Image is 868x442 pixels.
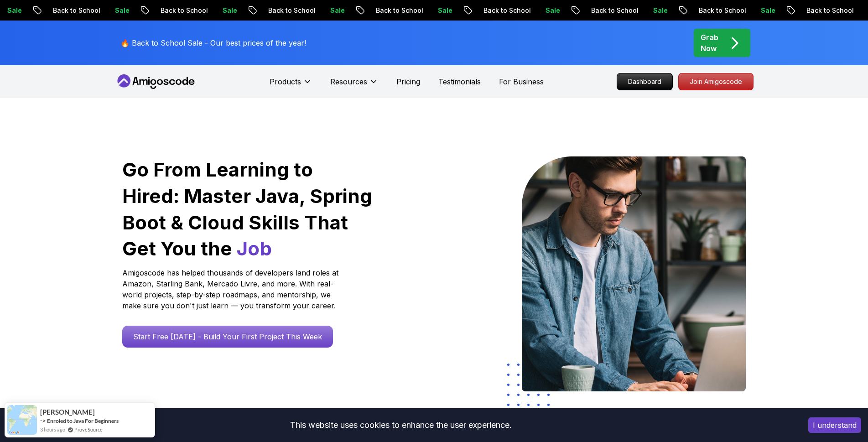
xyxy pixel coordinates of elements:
p: Grab Now [701,32,718,54]
img: hero [522,156,746,391]
p: Back to School [366,6,428,15]
p: Products [270,76,301,87]
p: Sale [105,6,135,15]
p: Sale [751,6,780,15]
a: Pricing [396,76,420,87]
div: This website uses cookies to enhance the user experience. [7,415,795,435]
p: Back to School [43,6,105,15]
a: Join Amigoscode [678,73,754,90]
p: Resources [330,76,367,87]
p: Dashboard [617,73,672,90]
p: Sale [644,6,673,15]
p: Sale [321,6,350,15]
p: Sale [213,6,242,15]
p: 🔥 Back to School Sale - Our best prices of the year! [120,37,306,48]
p: Sale [428,6,457,15]
h1: Go From Learning to Hired: Master Java, Spring Boot & Cloud Skills That Get You the [122,156,374,262]
p: Back to School [151,6,213,15]
img: provesource social proof notification image [7,405,37,435]
button: Resources [330,76,378,94]
p: Back to School [259,6,321,15]
button: Accept cookies [808,417,861,433]
span: [PERSON_NAME] [40,408,95,416]
a: ProveSource [74,426,103,433]
a: Enroled to Java For Beginners [47,417,119,424]
span: 3 hours ago [40,426,65,433]
p: Sale [536,6,565,15]
p: Back to School [689,6,751,15]
a: Testimonials [438,76,481,87]
a: For Business [499,76,544,87]
span: -> [40,417,46,424]
a: Dashboard [617,73,673,90]
button: Products [270,76,312,94]
p: Back to School [797,6,859,15]
a: Start Free [DATE] - Build Your First Project This Week [122,326,333,348]
span: Job [237,237,272,260]
p: Back to School [582,6,644,15]
p: Amigoscode has helped thousands of developers land roles at Amazon, Starling Bank, Mercado Livre,... [122,267,341,311]
p: Back to School [474,6,536,15]
p: Join Amigoscode [679,73,753,90]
